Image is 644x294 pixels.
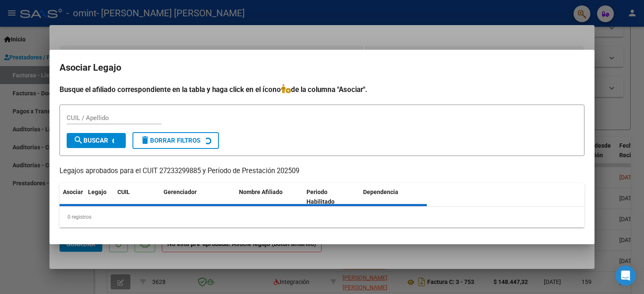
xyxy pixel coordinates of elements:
[303,183,360,211] datatable-header-cell: Periodo Habilitado
[60,207,584,228] div: 0 registros
[60,84,584,95] h4: Busque el afiliado correspondiente en la tabla y haga click en el ícono de la columna "Asociar".
[63,189,83,195] span: Asociar
[73,135,83,145] mat-icon: search
[73,137,108,144] span: Buscar
[60,60,584,76] h2: Asociar Legajo
[60,183,85,211] datatable-header-cell: Asociar
[67,133,126,148] button: Buscar
[160,183,236,211] datatable-header-cell: Gerenciador
[239,189,283,195] span: Nombre Afiliado
[114,183,160,211] datatable-header-cell: CUIL
[360,183,427,211] datatable-header-cell: Dependencia
[236,183,303,211] datatable-header-cell: Nombre Afiliado
[117,189,130,195] span: CUIL
[88,189,106,195] span: Legajo
[164,189,197,195] span: Gerenciador
[306,189,335,205] span: Periodo Habilitado
[140,135,150,145] mat-icon: delete
[615,266,636,286] div: Open Intercom Messenger
[132,132,219,149] button: Borrar Filtros
[85,183,114,211] datatable-header-cell: Legajo
[363,189,398,195] span: Dependencia
[140,137,200,144] span: Borrar Filtros
[60,166,584,176] p: Legajos aprobados para el CUIT 27233299885 y Período de Prestación 202509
